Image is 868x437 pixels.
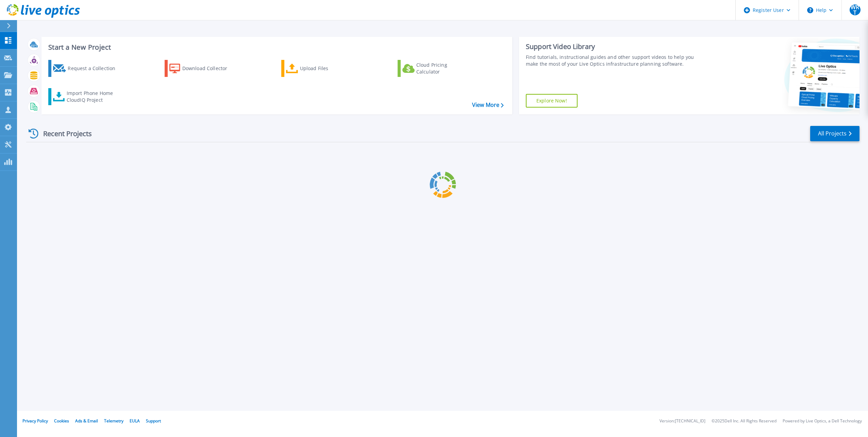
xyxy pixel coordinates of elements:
a: Cloud Pricing Calculator [398,60,473,77]
h3: Start a New Project [48,44,503,51]
li: © 2025 Dell Inc. All Rights Reserved [712,419,777,423]
div: Cloud Pricing Calculator [416,62,471,75]
span: WRT [850,4,861,15]
a: Explore Now! [526,94,578,108]
div: Download Collector [182,62,237,75]
a: Cookies [54,418,69,424]
a: View More [472,102,504,108]
div: Import Phone Home CloudIQ Project [67,90,120,103]
li: Powered by Live Optics, a Dell Technology [783,419,862,423]
a: Request a Collection [48,60,124,77]
a: All Projects [810,126,859,141]
a: Support [146,418,161,424]
a: Telemetry [104,418,123,424]
a: Download Collector [165,60,240,77]
div: Upload Files [300,62,354,75]
div: Request a Collection [68,62,122,75]
a: Ads & Email [75,418,98,424]
div: Find tutorials, instructional guides and other support videos to help you make the most of your L... [526,54,702,67]
a: Privacy Policy [22,418,48,424]
a: EULA [130,418,140,424]
li: Version: [TECHNICAL_ID] [660,419,705,423]
div: Recent Projects [26,125,101,142]
div: Support Video Library [526,42,702,51]
a: Upload Files [281,60,357,77]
